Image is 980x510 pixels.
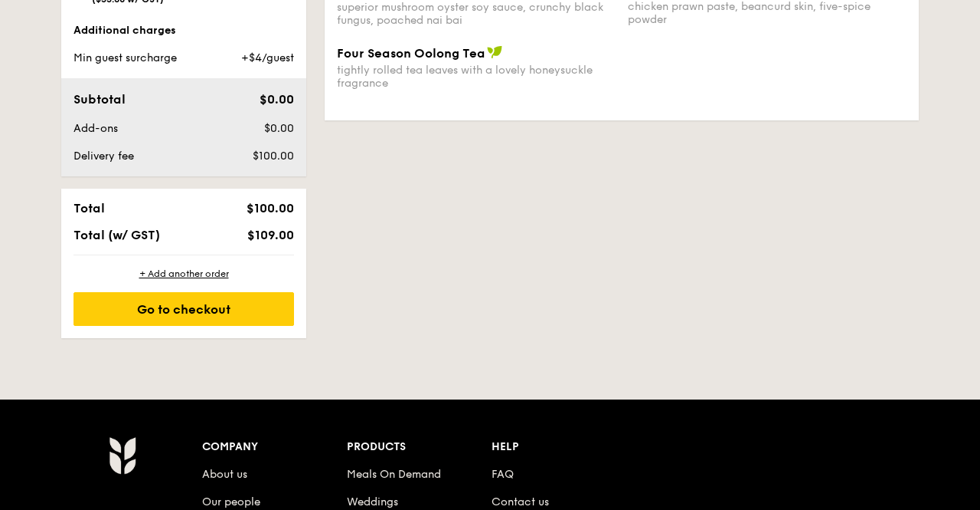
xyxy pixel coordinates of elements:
[337,1,616,27] div: superior mushroom oyster soy sauce, crunchy black fungus, poached nai bai
[264,122,294,135] span: $0.00
[347,468,441,481] a: Meals On Demand
[73,201,105,216] span: Total
[247,201,294,216] span: $100.00
[73,268,294,280] div: + Add another order
[202,436,347,458] div: Company
[73,150,134,163] span: Delivery fee
[492,468,514,481] a: FAQ
[260,92,294,107] span: $0.00
[492,436,636,458] div: Help
[247,228,294,242] span: $109.00
[202,468,247,481] a: About us
[487,45,502,59] img: icon-vegan.f8ff3823.svg
[202,495,260,508] a: Our people
[492,495,549,508] a: Contact us
[73,92,126,107] span: Subtotal
[73,23,294,38] div: Additional charges
[73,292,294,326] div: Go to checkout
[73,122,118,135] span: Add-ons
[337,46,485,61] span: Four Season Oolong Tea
[73,228,160,242] span: Total (w/ GST)
[337,64,616,90] div: tightly rolled tea leaves with a lovely honeysuckle fragrance
[347,436,492,458] div: Products
[73,51,177,64] span: Min guest surcharge
[253,150,294,163] span: $100.00
[241,51,294,64] span: +$4/guest
[347,495,398,508] a: Weddings
[109,436,136,475] img: AYc88T3wAAAABJRU5ErkJggg==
